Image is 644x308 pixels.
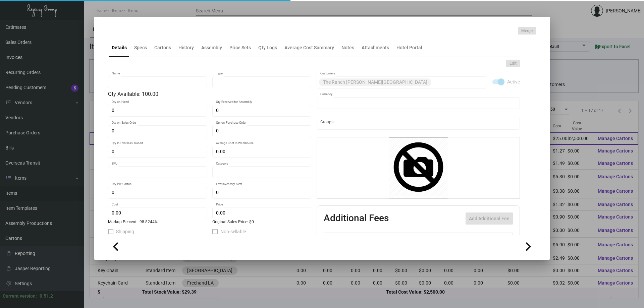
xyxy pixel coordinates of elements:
[521,28,533,34] span: Merge
[134,44,147,51] div: Specs
[469,216,509,221] span: Add Additional Fee
[509,61,517,66] span: Edit
[229,44,251,51] div: Price Sets
[319,78,431,86] mat-chip: The Ranch [PERSON_NAME][GEOGRAPHIC_DATA]
[341,44,354,51] div: Notes
[40,293,53,300] div: 0.51.2
[178,44,194,51] div: History
[3,293,37,300] div: Current version:
[466,212,513,225] button: Add Additional Fee
[475,233,505,245] th: Price type
[154,44,171,51] div: Cartons
[112,44,127,51] div: Details
[201,44,222,51] div: Assembly
[324,212,389,225] h2: Additional Fees
[324,233,344,245] th: Active
[507,78,520,86] span: Active
[362,44,389,51] div: Attachments
[108,90,311,98] div: Qty Available: 100.00
[320,121,517,126] input: Add new..
[506,60,520,67] button: Edit
[220,228,246,236] span: Non-sellable
[518,27,536,35] button: Merge
[419,233,447,245] th: Cost
[396,44,422,51] div: Hotel Portal
[258,44,277,51] div: Qty Logs
[116,228,134,236] span: Shipping
[433,80,484,85] input: Add new..
[344,233,419,245] th: Type
[284,44,334,51] div: Average Cost Summary
[447,233,475,245] th: Price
